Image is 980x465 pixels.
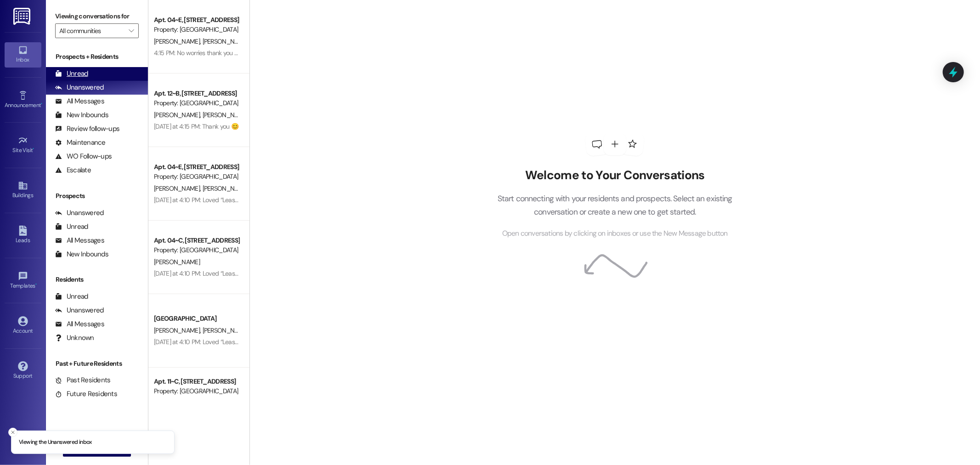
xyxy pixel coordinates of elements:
[154,89,239,98] div: Apt. 12~B, [STREET_ADDRESS]
[154,111,203,119] span: [PERSON_NAME]
[55,250,108,259] div: New Inbounds
[154,122,238,130] div: [DATE] at 4:15 PM: Thank you 😊
[46,275,148,284] div: Residents
[5,42,41,67] a: Inbox
[55,96,104,106] div: All Messages
[154,162,239,172] div: Apt. 04~E, [STREET_ADDRESS]
[154,314,239,323] div: [GEOGRAPHIC_DATA]
[154,37,203,45] span: [PERSON_NAME]
[5,313,41,338] a: Account
[154,15,239,25] div: Apt. 04~E, [STREET_ADDRESS]
[55,333,94,343] div: Unknown
[55,138,106,147] div: Maintenance
[483,168,746,183] h2: Welcome to Your Conversations
[41,101,42,107] span: •
[55,152,112,161] div: WO Follow-ups
[154,399,200,407] span: [PERSON_NAME]
[5,268,41,293] a: Templates •
[55,83,104,92] div: Unanswered
[483,192,746,218] p: Start connecting with your residents and prospects. Select an existing conversation or create a n...
[55,389,117,399] div: Future Residents
[154,184,203,193] span: [PERSON_NAME]
[46,52,148,62] div: Prospects + Residents
[154,98,239,108] div: Property: [GEOGRAPHIC_DATA]
[154,245,239,255] div: Property: [GEOGRAPHIC_DATA]
[202,37,251,45] span: [PERSON_NAME]
[154,377,239,386] div: Apt. 11~C, [STREET_ADDRESS]
[55,375,111,385] div: Past Residents
[154,172,239,181] div: Property: [GEOGRAPHIC_DATA]
[5,178,41,203] a: Buildings
[13,8,32,25] img: ResiDesk Logo
[55,319,104,329] div: All Messages
[5,358,41,383] a: Support
[154,258,200,266] span: [PERSON_NAME]
[129,27,134,34] i: 
[55,9,139,23] label: Viewing conversations for
[154,49,277,57] div: 4:15 PM: No worries thank you for updating us!
[46,359,148,369] div: Past + Future Residents
[46,191,148,201] div: Prospects
[154,25,239,34] div: Property: [GEOGRAPHIC_DATA]
[5,133,41,158] a: Site Visit •
[202,326,248,335] span: [PERSON_NAME]
[55,222,88,232] div: Unread
[55,110,108,120] div: New Inbounds
[55,69,88,79] div: Unread
[5,223,41,248] a: Leads
[55,124,119,134] div: Review follow-ups
[55,208,104,218] div: Unanswered
[35,281,37,288] span: •
[8,428,17,437] button: Close toast
[55,165,91,175] div: Escalate
[55,292,88,301] div: Unread
[202,184,251,193] span: [PERSON_NAME]
[154,236,239,245] div: Apt. 04~C, [STREET_ADDRESS]
[202,111,251,119] span: [PERSON_NAME]
[502,228,728,239] span: Open conversations by clicking on inboxes or use the New Message button
[55,306,104,315] div: Unanswered
[154,386,239,396] div: Property: [GEOGRAPHIC_DATA]
[154,326,203,335] span: [PERSON_NAME]
[59,23,124,38] input: All communities
[33,146,34,152] span: •
[19,438,92,447] p: Viewing the Unanswered inbox
[55,236,104,245] div: All Messages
